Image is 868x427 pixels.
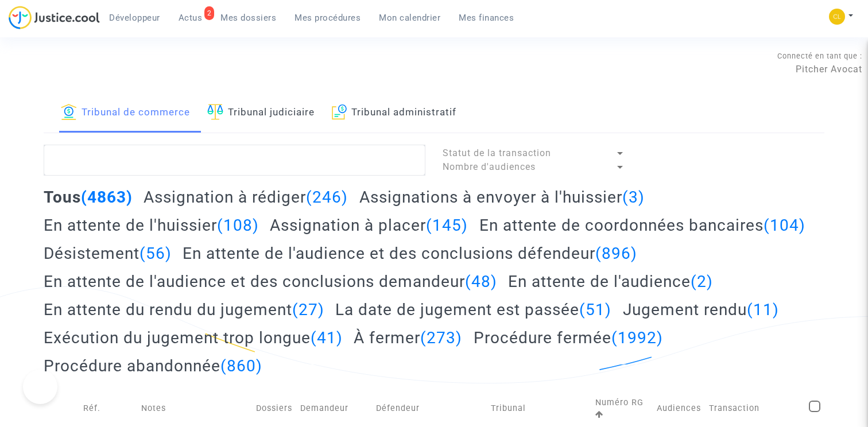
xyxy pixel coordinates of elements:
[479,215,805,235] h2: En attente de coordonnées bancaires
[622,188,645,207] span: (3)
[611,328,663,347] span: (1992)
[23,370,57,404] iframe: Help Scout Beacon - Open
[747,300,779,319] span: (11)
[370,9,449,26] a: Mon calendrier
[443,161,536,172] span: Nombre d'audiences
[44,187,133,207] h2: Tous
[311,328,343,347] span: (41)
[44,300,324,320] h2: En attente du rendu du jugement
[217,216,259,235] span: (108)
[9,6,100,29] img: jc-logo.svg
[332,94,457,133] a: Tribunal administratif
[44,243,172,263] h2: Désistement
[204,6,215,20] div: 2
[44,215,259,235] h2: En attente de l'huissier
[426,216,468,235] span: (145)
[211,9,285,26] a: Mes dossiers
[44,328,343,348] h2: Exécution du jugement trop longue
[61,94,190,133] a: Tribunal de commerce
[449,9,523,26] a: Mes finances
[508,271,713,292] h2: En attente de l'audience
[579,300,611,319] span: (51)
[306,188,348,207] span: (246)
[61,104,77,120] img: icon-banque.svg
[691,272,713,291] span: (2)
[44,356,262,376] h2: Procédure abandonnée
[81,188,133,207] span: (4863)
[443,147,551,158] span: Statut de la transaction
[764,216,805,235] span: (104)
[623,300,779,320] h2: Jugement rendu
[183,243,637,263] h2: En attente de l'audience et des conclusions défendeur
[359,187,645,207] h2: Assignations à envoyer à l'huissier
[292,300,324,319] span: (27)
[169,9,212,26] a: 2Actus
[420,328,462,347] span: (273)
[179,13,203,23] span: Actus
[270,215,468,235] h2: Assignation à placer
[144,187,348,207] h2: Assignation à rédiger
[829,9,845,25] img: f0b917ab549025eb3af43f3c4438ad5d
[459,13,514,23] span: Mes finances
[220,13,276,23] span: Mes dossiers
[335,300,611,320] h2: La date de jugement est passée
[207,94,315,133] a: Tribunal judiciaire
[474,328,663,348] h2: Procédure fermée
[109,13,160,23] span: Développeur
[465,272,497,291] span: (48)
[595,244,637,263] span: (896)
[100,9,169,26] a: Développeur
[294,13,361,23] span: Mes procédures
[332,104,347,120] img: icon-archive.svg
[777,52,862,60] span: Connecté en tant que :
[285,9,370,26] a: Mes procédures
[379,13,440,23] span: Mon calendrier
[207,104,223,120] img: icon-faciliter-sm.svg
[354,328,462,348] h2: À fermer
[44,271,497,292] h2: En attente de l'audience et des conclusions demandeur
[139,244,172,263] span: (56)
[220,356,262,375] span: (860)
